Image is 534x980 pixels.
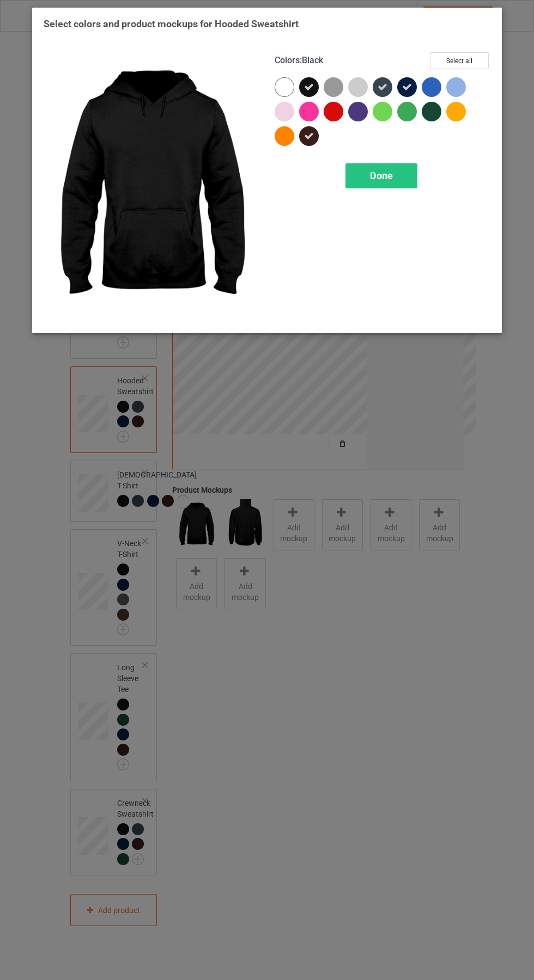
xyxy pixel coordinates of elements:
[44,52,259,322] img: regular.jpg
[275,55,300,65] span: Colors
[44,18,299,29] span: Select colors and product mockups for Hooded Sweatshirt
[370,170,393,181] span: Done
[430,52,489,69] button: Select all
[302,55,323,65] span: Black
[275,55,323,66] h4: :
